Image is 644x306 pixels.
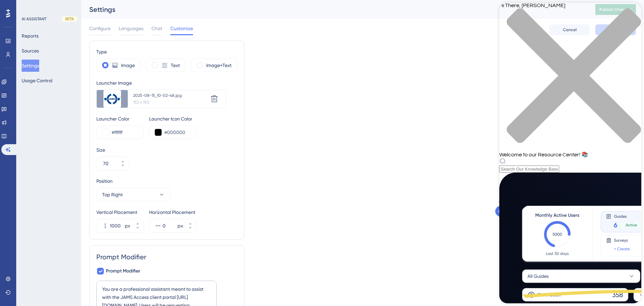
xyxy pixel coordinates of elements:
[96,146,237,154] div: Size
[89,5,578,14] div: Settings
[102,191,123,199] span: Top Right
[89,24,111,32] span: Configure
[151,24,162,32] span: Chat
[133,100,208,105] div: 152 x 150
[163,222,176,230] input: px
[96,252,237,262] div: Prompt Modifier
[497,186,505,203] span: Preview
[106,267,140,275] span: Prompt Modifier
[184,219,196,226] button: px
[184,226,196,233] button: px
[149,208,196,216] div: Horizontal Placement
[96,79,226,87] div: Launcher Image
[133,93,208,98] div: 2025-08-15_10-02-48.jpg
[22,30,39,42] button: Reports
[22,16,46,22] div: AI ASSISTANT
[96,48,237,56] div: Type
[132,219,144,226] button: px
[22,74,52,87] button: Usage Control
[62,16,78,22] div: BETA
[177,222,183,230] div: px
[206,61,232,69] label: Image+Text
[149,115,196,123] div: Launcher Icon Color
[96,188,171,201] button: Top Right
[96,177,171,185] div: Position
[132,226,144,233] button: px
[125,222,130,230] div: px
[170,24,193,32] span: Customize
[103,90,121,108] img: file-1755277449436.jpg
[96,208,144,216] div: Vertical Placement
[47,3,49,9] div: 4
[96,115,144,123] div: Launcher Color
[110,222,123,230] input: px
[16,2,42,10] span: Need Help?
[121,61,135,69] label: Image
[171,61,180,69] label: Text
[2,4,14,16] img: launcher-image-alternative-text
[119,24,143,32] span: Languages
[22,45,39,57] button: Sources
[22,60,39,72] button: Settings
